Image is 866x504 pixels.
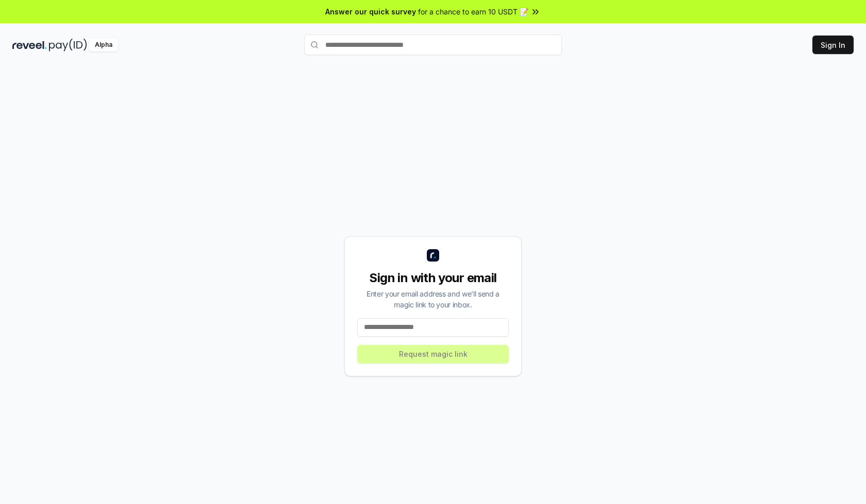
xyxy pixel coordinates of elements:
[357,270,509,286] div: Sign in with your email
[12,39,47,51] img: reveel_dark
[357,288,509,310] div: Enter your email address and we’ll send a magic link to your inbox.
[49,39,87,51] img: pay_id
[812,36,854,54] button: Sign In
[418,6,528,17] span: for a chance to earn 10 USDT 📝
[427,249,439,262] img: logo_small
[325,6,416,17] span: Answer our quick survey
[89,39,118,51] div: Alpha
